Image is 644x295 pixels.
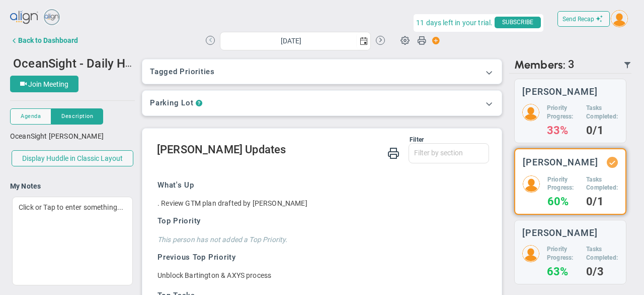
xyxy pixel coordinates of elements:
h4: 0/1 [586,126,618,135]
button: Join Meeting [10,76,78,92]
span: 3 [568,58,575,72]
div: Click or Tap to enter something... [12,197,133,285]
span: Join Meeting [28,80,68,88]
h4: My Notes [10,182,135,191]
span: Huddle Settings [395,30,415,49]
h3: Parking Lot [150,98,193,108]
div: Back to Dashboard [18,36,78,44]
h2: [PERSON_NAME] Updates [157,143,489,158]
span: Send Recap [562,16,594,23]
h3: [PERSON_NAME] [522,228,598,238]
button: Display Huddle in Classic Layout [12,150,133,166]
span: 11 days left in your trial. [416,17,493,29]
h4: 33% [547,126,579,135]
span: OceanSight - Daily Huddle [13,55,156,71]
input: Filter by section [409,144,489,162]
h5: Tasks Completed: [586,175,618,193]
button: Agenda [10,108,51,125]
span: Agenda [21,112,41,121]
img: 204747.Person.photo [611,10,628,27]
h3: [PERSON_NAME] [522,87,598,96]
h5: Tasks Completed: [586,245,618,262]
img: align-logo.svg [10,8,39,28]
span: OceanSight [PERSON_NAME] [10,132,104,140]
img: 204747.Person.photo [522,104,539,121]
h5: Priority Progress: [547,175,579,193]
span: Print Huddle [417,35,426,49]
h5: Priority Progress: [547,104,579,121]
div: Filter [157,136,424,143]
h3: Top Priority [157,216,481,226]
h4: 60% [547,197,579,206]
div: Updated Status [609,159,616,166]
h5: Priority Progress: [547,245,579,262]
img: 204746.Person.photo [523,175,540,193]
h5: Tasks Completed: [586,104,618,121]
span: Filter Updated Members [623,61,631,69]
img: 206891.Person.photo [522,245,539,262]
button: Send Recap [557,11,610,27]
h3: What's Up [157,180,481,191]
span: Members: [514,58,566,72]
span: Description [61,112,93,121]
span: Print Huddle Member Updates [387,146,399,159]
span: Action Button [427,34,440,47]
h4: This person has not added a Top Priority. [157,235,481,244]
h3: [PERSON_NAME] [523,157,598,167]
button: Description [51,108,103,125]
h4: 63% [547,267,579,276]
div: Unblock Bartington & AXYS process [157,270,271,280]
span: SUBSCRIBE [495,17,541,28]
h3: Previous Top Priority [157,252,481,263]
h3: Tagged Priorities [150,67,494,76]
h4: 0/1 [586,197,618,206]
h4: 0/3 [586,267,618,276]
span: select [356,32,370,50]
button: Back to Dashboard [10,30,78,50]
span: . Review GTM plan drafted by [PERSON_NAME] [157,199,307,207]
